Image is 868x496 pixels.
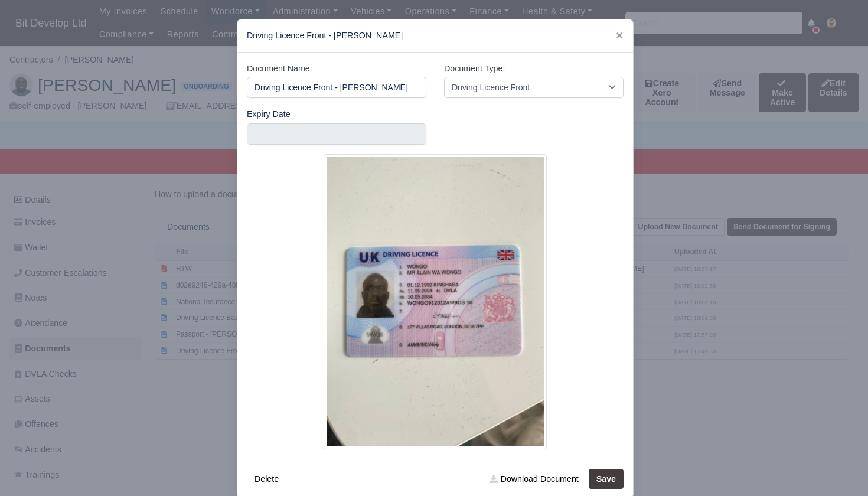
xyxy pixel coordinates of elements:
[237,19,633,53] div: Driving Licence Front - [PERSON_NAME]
[482,469,586,489] a: Download Document
[247,62,312,76] label: Document Name:
[444,62,505,76] label: Document Type:
[247,107,291,121] label: Expiry Date
[589,469,624,489] button: Save
[247,469,286,489] button: Delete
[809,439,868,496] iframe: Chat Widget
